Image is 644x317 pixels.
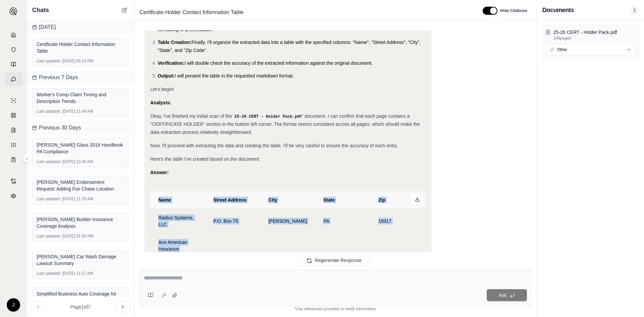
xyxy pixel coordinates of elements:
[150,87,174,92] span: Let's begin!
[37,91,124,105] div: Worker's Comp Claim Timing and Description Trends
[378,218,391,224] span: 19317
[9,7,17,15] img: Expand sidebar
[158,240,197,292] span: Ace American Insurance Company c/[PERSON_NAME] [PERSON_NAME] LaSalle Americas, Inc.
[268,197,277,203] span: City
[175,73,294,78] span: I will present the table in the requested markdown format.
[4,138,22,152] a: Custom Report
[37,216,124,229] div: [PERSON_NAME] Builder Insurance Coverage Analysis
[150,113,420,135] span: document. I can confirm that each page contains a "CERTIFICATE HOLDER" section in the bottom left...
[37,196,61,202] span: Last updated:
[553,36,636,41] p: 148 pages
[27,20,134,34] div: [DATE]
[4,28,22,42] a: Home
[37,253,124,267] div: [PERSON_NAME] Car Wash Damage Lawsuit Summary
[4,72,22,86] a: Chat
[213,218,238,224] span: P.O. Box 75
[150,100,171,105] strong: Analysis:
[37,159,61,164] span: Last updated:
[542,5,574,15] h3: Documents
[137,7,246,18] span: Certificate Holder Contact Information Table
[158,215,194,227] span: Radius Systems, LLC
[150,143,398,148] span: Now, I'll proceed with extracting the data and creating the table. I'll be very careful to ensure...
[158,197,171,203] span: Name
[150,113,232,119] span: Okay, I've finished my initial scan of the
[37,41,124,54] div: Certificate Holder Contact Information Table
[37,233,61,239] span: Last updated:
[4,174,22,188] a: Contract Analysis
[323,197,335,203] span: State
[315,258,362,263] span: Regenerate Response
[32,5,49,15] span: Chats
[37,58,124,64] div: [DATE] 05:10 PM
[301,255,370,266] button: Regenerate Response
[37,233,124,239] div: [DATE] 01:00 PM
[4,153,22,166] a: Coverage Table
[4,94,22,107] a: Single Policy
[4,43,22,56] a: Documents Vault
[7,5,20,18] button: Expand sidebar
[4,189,22,203] a: Legal Search Engine
[120,6,128,14] button: New Chat
[213,197,247,203] span: Street Address
[631,5,639,15] span: 1
[184,60,373,66] span: I will double check the accuracy of the extracted information against the original document.
[37,196,124,202] div: [DATE] 11:25 AM
[37,109,124,114] div: [DATE] 11:49 AM
[140,306,531,312] div: *Use references provided to verify information.
[545,29,636,41] button: 25-26 CERT - Holder Pack.pdf148pages
[37,142,124,155] div: [PERSON_NAME] Glass 2018 Handbook PA Compliance
[158,40,421,53] span: Finally, I'll organize the extracted data into a table with the specified columns: "Name", "Stree...
[232,114,305,119] code: 25-26 CERT - Holder Pack.pdf
[137,7,475,18] div: Edit Title
[23,155,31,163] button: Expand sidebar
[150,156,260,162] span: Here's the table I've created based on the document:
[4,123,22,137] a: Claim Coverage
[487,289,527,301] button: Ask
[4,109,22,122] a: Policy Comparisons
[323,218,329,224] span: PA
[37,271,124,276] div: [DATE] 11:17 AM
[150,170,169,175] strong: Answer:
[37,179,124,192] div: [PERSON_NAME] Endorsement Request: Adding Fox Chase Location
[4,58,22,71] a: Prompt Library
[70,304,91,310] span: Page 1 of 7
[378,197,385,203] span: Zip
[158,73,175,78] span: Output:
[499,293,506,298] span: Ask
[37,58,61,64] span: Last updated:
[553,29,636,36] p: 25-26 CERT - Holder Pack.pdf
[158,60,184,66] span: Verification:
[268,218,307,224] span: [PERSON_NAME]
[158,40,192,45] span: Table Creation:
[27,121,134,135] div: Previous 30 Days
[37,159,124,164] div: [DATE] 10:45 AM
[37,109,61,114] span: Last updated:
[27,71,134,84] div: Previous 7 Days
[37,290,124,304] div: Simplified Business Auto Coverage for Client
[500,8,527,13] span: Hide Citations
[411,193,424,206] button: Download as Excel
[158,19,425,32] span: I'll then systematically extract the required fields from each page. I'll pay close attention to ...
[37,271,61,276] span: Last updated:
[7,298,20,312] div: J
